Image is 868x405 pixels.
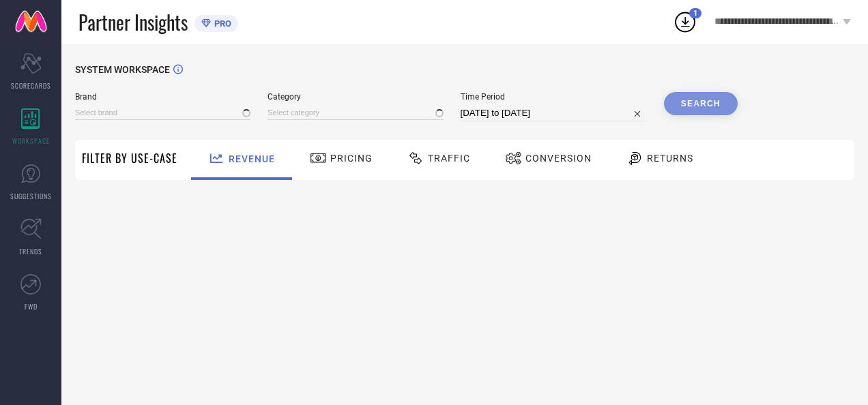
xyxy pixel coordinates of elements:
[211,18,231,29] span: PRO
[647,153,693,164] span: Returns
[461,105,647,121] input: Select time period
[267,92,443,102] span: Category
[330,153,373,164] span: Pricing
[10,191,52,201] span: SUGGESTIONS
[19,246,42,256] span: TRENDS
[82,150,177,166] span: Filter By Use-Case
[12,136,50,146] span: WORKSPACE
[673,10,697,34] div: Open download list
[25,301,38,312] span: FWD
[75,106,250,120] input: Select brand
[461,92,647,102] span: Time Period
[525,153,592,164] span: Conversion
[229,153,275,164] span: Revenue
[78,8,188,36] span: Partner Insights
[75,92,250,102] span: Brand
[267,106,443,120] input: Select category
[75,64,170,75] span: SYSTEM WORKSPACE
[11,80,51,91] span: SCORECARDS
[428,153,470,164] span: Traffic
[693,9,697,18] span: 1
